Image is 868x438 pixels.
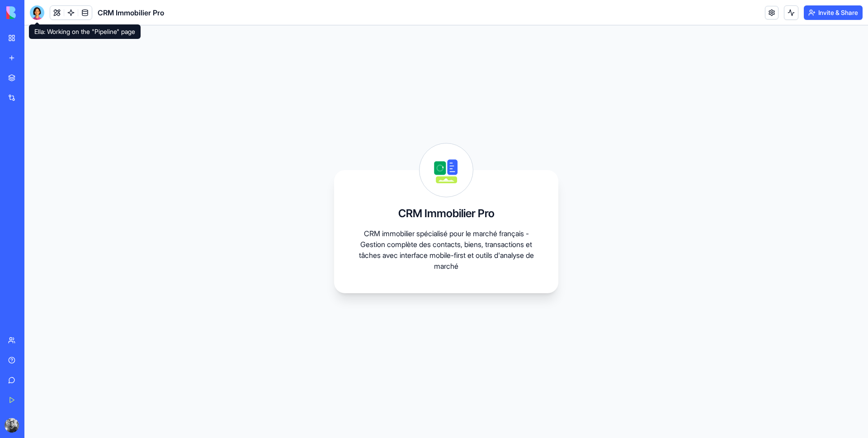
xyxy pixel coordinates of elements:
[98,7,164,18] span: CRM Immobilier Pro
[5,418,19,433] img: ACg8ocJf6wotemjx4PciylNxTGIjQR4I2WZO3wdJmZVfrjo4JVFi5EDP=s96-c
[804,5,863,20] button: Invite & Share
[6,6,62,19] img: logo
[356,228,537,271] p: CRM immobilier spécialisé pour le marché français - Gestion complète des contacts, biens, transac...
[398,206,495,221] h3: CRM Immobilier Pro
